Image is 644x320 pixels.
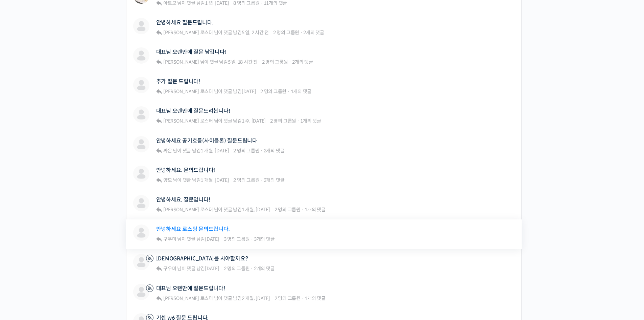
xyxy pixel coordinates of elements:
[62,225,70,231] span: 대화
[156,108,230,114] a: 대표님 오랜만에 질문드려봅니다!
[156,196,210,203] a: 안녕하세요. 질문입니다!
[302,295,304,301] span: ·
[233,177,259,183] span: 2 명의 그룹원
[162,236,219,242] span: 님이 댓글 남김
[162,88,213,94] a: [PERSON_NAME] 로스터
[163,118,213,124] span: [PERSON_NAME] 로스터
[156,78,200,85] a: 추가 질문 드립니다!
[254,236,275,242] span: 3개의 댓글
[2,215,45,232] a: 홈
[242,207,270,213] a: 1 개월, [DATE]
[163,59,199,65] span: [PERSON_NAME]
[162,29,213,36] a: [PERSON_NAME] 로스터
[287,88,290,94] span: ·
[162,29,269,36] span: 님이 댓글 남김
[260,88,286,94] span: 2 명의 그룹원
[262,59,288,65] span: 2 명의 그룹원
[233,148,259,154] span: 2 명의 그룹원
[162,88,256,94] span: 님이 댓글 남김
[156,49,226,55] a: 대표님 오랜만에 질문 남깁니다!
[162,265,176,272] a: 구우미
[275,207,301,213] span: 2 명의 그룹원
[163,148,172,154] span: 짜온
[275,295,301,301] span: 2 명의 그룹원
[224,236,250,242] span: 3 명의 그룹원
[200,177,229,183] a: 1 개월, [DATE]
[205,236,219,242] a: [DATE]
[162,265,219,272] span: 님이 댓글 남김
[291,88,312,94] span: 1개의 댓글
[21,225,25,230] span: 홈
[163,29,213,36] span: [PERSON_NAME] 로스터
[270,118,296,124] span: 2 명의 그룹원
[162,236,176,242] a: 구우미
[162,177,229,183] span: 님이 댓글 남김
[242,295,270,301] a: 2 개월, [DATE]
[297,118,300,124] span: ·
[162,207,213,213] a: [PERSON_NAME] 로스터
[162,59,199,65] a: [PERSON_NAME]
[264,177,285,183] span: 3개의 댓글
[292,59,313,65] span: 2개의 댓글
[162,295,270,301] span: 님이 댓글 남김
[260,177,263,183] span: ·
[289,59,291,65] span: ·
[305,207,326,213] span: 1개의 댓글
[163,88,213,94] span: [PERSON_NAME] 로스터
[251,236,253,242] span: ·
[162,59,258,65] span: 님이 댓글 남김
[163,177,172,183] span: 양모
[162,148,229,154] span: 님이 댓글 남김
[156,19,214,26] a: 안녕하세요 질문드립니다.
[162,177,172,183] a: 양모
[156,137,257,144] a: 안녕하세요 공기흐름(사이클론) 질문드립니다
[162,148,172,154] a: 짜온
[162,118,213,124] a: [PERSON_NAME] 로스터
[162,207,270,213] span: 님이 댓글 남김
[104,225,113,230] span: 설정
[163,295,213,301] span: [PERSON_NAME] 로스터
[224,265,250,272] span: 2 명의 그룹원
[87,215,130,232] a: 설정
[300,118,321,124] span: 1개의 댓글
[242,88,256,94] a: [DATE]
[156,285,225,292] a: 대표님 오랜만에 질문드립니다!
[162,295,213,301] a: [PERSON_NAME] 로스터
[264,148,285,154] span: 2개의 댓글
[242,118,266,124] a: 1 주, [DATE]
[163,207,213,213] span: [PERSON_NAME] 로스터
[242,29,269,36] a: 5 일, 2 시간 전
[205,265,219,272] a: [DATE]
[156,167,215,173] a: 안녕하세요. 문의드립니다!
[228,59,258,65] a: 5 일, 18 시간 전
[303,29,324,36] span: 2개의 댓글
[251,265,253,272] span: ·
[156,255,248,262] a: [DEMOGRAPHIC_DATA]를 사야할까요?
[273,29,299,36] span: 2 명의 그룹원
[163,265,176,272] span: 구우미
[163,236,176,242] span: 구우미
[305,295,326,301] span: 1개의 댓글
[162,118,266,124] span: 님이 댓글 남김
[200,148,229,154] a: 1 개월, [DATE]
[302,207,304,213] span: ·
[45,215,87,232] a: 대화
[260,148,263,154] span: ·
[254,265,275,272] span: 2개의 댓글
[156,226,230,232] a: 안녕하세요 로스팅 문의드립니다.
[300,29,303,36] span: ·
